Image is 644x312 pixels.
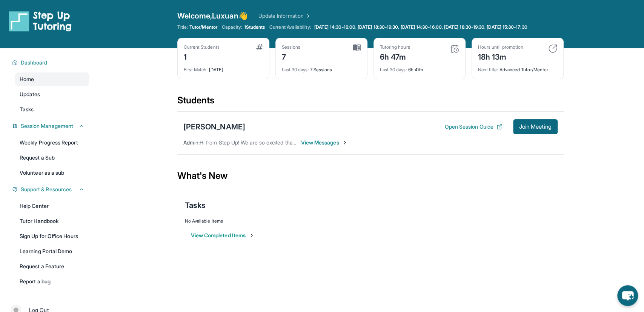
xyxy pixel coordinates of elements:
span: Capacity: [222,24,243,30]
div: 7 Sessions [282,62,361,73]
button: chat-button [617,285,638,306]
img: logo [9,11,72,32]
span: Admin : [183,139,200,146]
div: Hours until promotion [478,44,523,50]
a: Home [15,72,89,86]
button: View Completed Items [191,232,255,239]
a: Help Center [15,199,89,213]
div: [PERSON_NAME] [183,121,245,132]
div: 7 [282,50,301,62]
button: Session Management [18,122,85,130]
span: Home [20,75,34,83]
span: Tasks [20,106,34,113]
img: Chevron-Right [342,140,348,146]
span: First Match : [184,67,208,72]
button: Dashboard [18,59,85,66]
button: Open Session Guide [444,123,502,131]
div: [DATE] [184,62,263,73]
div: Current Students [184,44,220,50]
span: 1 Students [244,24,265,30]
div: 6h 47m [380,50,410,62]
span: Join Meeting [519,124,552,129]
span: Title: [177,24,188,30]
a: Request a Sub [15,151,89,164]
span: Dashboard [21,59,48,66]
a: [DATE] 14:30-16:00, [DATE] 18:30-19:30, [DATE] 14:30-16:00, [DATE] 18:30-19:30, [DATE] 15:30-17:30 [313,24,529,30]
span: Last 30 days : [282,67,309,72]
a: Learning Portal Demo [15,244,89,258]
img: card [353,44,361,51]
span: Current Availability: [269,24,311,30]
span: Tutor/Mentor [189,24,217,30]
span: Updates [20,91,40,98]
div: Sessions [282,44,301,50]
div: 6h 47m [380,62,459,73]
div: Advanced Tutor/Mentor [478,62,557,73]
a: Volunteer as a sub [15,166,89,180]
a: Update Information [258,12,311,20]
img: card [450,44,459,53]
a: Weekly Progress Report [15,136,89,149]
div: Tutoring hours [380,44,410,50]
a: Tutor Handbook [15,214,89,228]
span: Support & Resources [21,186,72,193]
div: No Available Items [185,218,556,224]
img: Chevron Right [304,12,311,20]
div: What's New [177,159,564,192]
div: 1 [184,50,220,62]
span: Session Management [21,122,73,130]
span: View Messages [301,139,348,146]
span: [DATE] 14:30-16:00, [DATE] 18:30-19:30, [DATE] 14:30-16:00, [DATE] 18:30-19:30, [DATE] 15:30-17:30 [314,24,527,30]
span: Next title : [478,67,498,72]
span: Last 30 days : [380,67,407,72]
a: Tasks [15,103,89,116]
div: Students [177,94,564,111]
img: card [548,44,557,53]
a: Report a bug [15,275,89,288]
a: Updates [15,88,89,101]
span: Tasks [185,200,206,211]
button: Join Meeting [513,119,558,134]
a: Sign Up for Office Hours [15,229,89,243]
img: card [256,44,263,50]
span: Welcome, Luxuan 👋 [177,11,248,21]
button: Support & Resources [18,186,85,193]
div: 18h 13m [478,50,523,62]
a: Request a Feature [15,260,89,273]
